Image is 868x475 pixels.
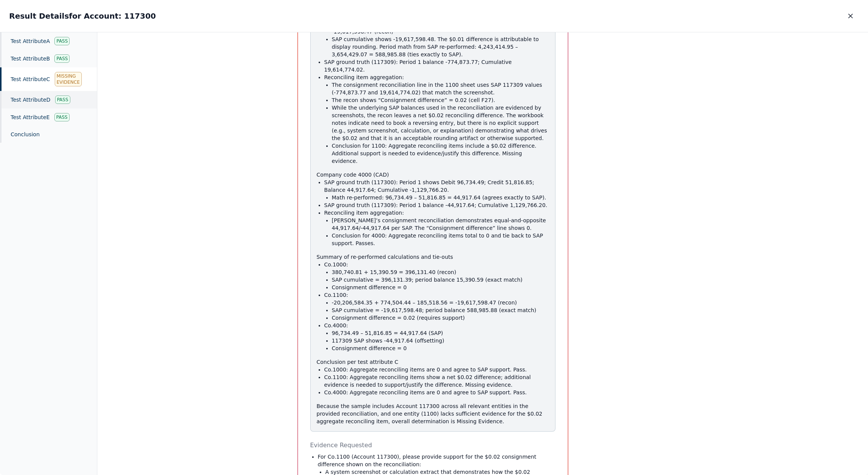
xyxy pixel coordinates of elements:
div: Missing Evidence [55,72,82,86]
p: Recon rollforward “Per GL check” reproduces the SAP ending cumulative: [324,13,549,58]
p: [PERSON_NAME]’s consignment reconciliation demonstrates equal-and-opposite 44,917.64/-44,917.64 p... [332,217,549,232]
div: Pass [54,113,70,121]
p: Consignment difference = 0.02 (requires support) [332,314,549,322]
p: SAP cumulative shows -19,617,598.48. The $0.01 difference is attributable to display rounding. Pe... [332,35,549,58]
p: Co.1100: [324,291,549,322]
p: 117309 SAP shows -44,917.64 (offsetting) [332,337,549,344]
p: Co.4000: [324,322,549,352]
p: Because the sample includes Account 117300 across all relevant entities in the provided reconcili... [317,402,549,425]
p: The recon shows “Consignment difference” = 0.02 (cell F27). [332,96,549,104]
div: Pass [55,96,70,104]
p: -20,206,584.35 + 774,504.44 – 185,518.56 = -19,617,598.47 (recon) [332,299,549,306]
p: Reconciling item aggregation: [324,73,549,165]
p: Math re-performed: 96,734.49 – 51,816.85 = 44,917.64 (agrees exactly to SAP). [332,194,549,201]
p: Evidence Requested [310,441,556,450]
p: Summary of re-performed calculations and tie-outs [317,253,549,261]
h2: Result Details for Account: 117300 [9,11,156,21]
div: Pass [54,37,70,45]
p: Co.1000: Aggregate reconciling items are 0 and agree to SAP support. Pass. [324,366,549,373]
p: 96,734.49 – 51,816.85 = 44,917.64 (SAP) [332,329,549,337]
p: SAP cumulative = -19,617,598.48; period balance 588,985.88 (exact match) [332,306,549,314]
p: Reconciling item aggregation: [324,209,549,247]
p: SAP ground truth (117300): Period 1 shows Debit 96,734.49; Credit 51,816.85; Balance 44,917.64; C... [324,179,549,201]
p: Co.1000: [324,261,549,291]
p: Consignment difference = 0 [332,344,549,352]
p: Conclusion per test attribute C [317,358,549,366]
p: Conclusion for 1100: Aggregate reconciling items include a $0.02 difference. Additional support i... [332,142,549,165]
p: The consignment reconciliation line in the 1100 sheet uses SAP 117309 values (-774,873.77 and 19,... [332,81,549,96]
p: 380,740.81 + 15,390.59 = 396,131.40 (recon) [332,268,549,276]
p: SAP ground truth (117309): Period 1 balance -774,873.77; Cumulative 19,614,774.02. [324,58,549,73]
p: SAP cumulative = 396,131.39; period balance 15,390.59 (exact match) [332,276,549,284]
p: Co.1100: Aggregate reconciling items show a net $0.02 difference; additional evidence is needed t... [324,373,549,389]
p: Conclusion for 4000: Aggregate reconciling items total to 0 and tie back to SAP support. Passes. [332,232,549,247]
p: Consignment difference = 0 [332,284,549,291]
p: SAP ground truth (117309): Period 1 balance -44,917.64; Cumulative 1,129,766.20. [324,201,549,209]
p: Co.4000: Aggregate reconciling items are 0 and agree to SAP support. Pass. [324,389,549,396]
div: Pass [54,54,70,63]
p: While the underlying SAP balances used in the reconciliation are evidenced by screenshots, the re... [332,104,549,142]
p: Company code 4000 (CAD) [317,171,549,179]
